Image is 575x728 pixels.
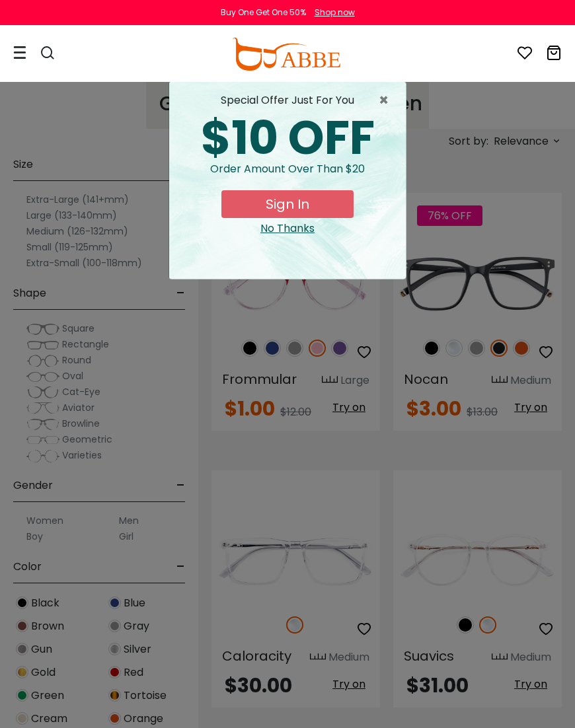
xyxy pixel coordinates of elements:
div: Order amount over than $20 [180,161,395,190]
button: Sign In [221,190,354,218]
button: Close [379,92,395,108]
div: Buy One Get One 50% [221,7,306,18]
div: special offer just for you [180,92,395,108]
div: Shop now [315,7,355,18]
div: $10 OFF [180,115,395,161]
img: abbeglasses.com [232,38,340,71]
div: Close [180,221,395,237]
a: Shop now [308,7,355,18]
span: × [379,92,395,108]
